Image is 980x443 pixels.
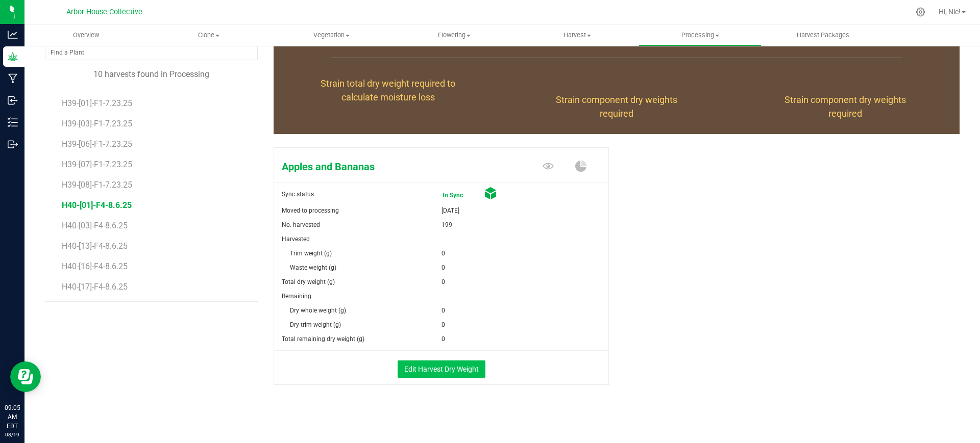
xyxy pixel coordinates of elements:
[45,68,258,81] div: 10 harvests found in Processing
[516,24,639,46] a: Harvest
[914,7,927,17] div: Manage settings
[62,160,132,169] span: H39-[07]-F1-7.23.25
[24,24,148,46] a: Overview
[282,221,320,228] span: No. harvested
[148,24,271,46] a: Clone
[8,30,18,40] inline-svg: Analytics
[282,278,335,285] span: Total dry weight (g)
[393,24,516,46] a: Flowering
[398,360,485,378] button: Edit Harvest Dry Weight
[282,207,339,214] span: Moved to processing
[442,332,445,346] span: 0
[484,187,497,203] span: Cured
[5,431,20,438] p: 08/19
[939,8,961,16] span: Hi, Nic!
[639,24,762,46] a: Processing
[762,24,885,46] a: Harvest Packages
[62,221,128,230] span: H40-[03]-F4-8.6.25
[783,31,863,40] span: Harvest Packages
[62,200,132,210] span: H40-[01]-F4-8.6.25
[442,246,445,260] span: 0
[290,264,336,271] span: Waste weight (g)
[271,31,393,40] span: Vegetation
[62,139,132,149] span: H39-[06]-F1-7.23.25
[442,187,484,203] span: In Sync
[442,318,445,332] span: 0
[59,31,113,40] span: Overview
[8,95,18,106] inline-svg: Inbound
[442,303,445,318] span: 0
[62,262,128,271] span: H40-[16]-F4-8.6.25
[8,139,18,149] inline-svg: Outbound
[274,159,497,174] span: Apples and Bananas
[556,94,677,119] span: Strain component dry weights required
[442,218,452,232] span: 199
[270,24,393,46] a: Vegetation
[442,203,459,218] span: [DATE]
[66,8,142,16] span: Arbor House Collective
[8,117,18,127] inline-svg: Inventory
[739,61,952,134] group-info-box: Trim weight %
[62,98,132,108] span: H39-[01]-F1-7.23.25
[321,78,455,102] span: Strain total dry weight required to calculate moisture loss
[442,275,445,289] span: 0
[45,45,257,60] input: NO DATA FOUND
[282,191,314,198] span: Sync status
[282,293,311,300] span: Remaining
[517,31,639,40] span: Harvest
[62,241,128,251] span: H40-[13]-F4-8.6.25
[5,403,20,431] p: 09:05 AM EDT
[290,307,346,314] span: Dry whole weight (g)
[8,51,18,62] inline-svg: Grow
[282,335,364,343] span: Total remaining dry weight (g)
[639,31,761,40] span: Processing
[443,188,483,202] span: In Sync
[290,250,332,257] span: Trim weight (g)
[281,61,495,134] group-info-box: Moisture loss %
[394,31,516,40] span: Flowering
[785,94,906,119] span: Strain component dry weights required
[62,119,132,128] span: H39-[03]-F1-7.23.25
[282,236,310,243] span: Harvested
[62,180,132,190] span: H39-[08]-F1-7.23.25
[442,260,445,275] span: 0
[148,31,270,40] span: Clone
[10,361,41,392] iframe: Resource center
[510,61,723,134] group-info-box: Flower weight %
[62,282,128,292] span: H40-[17]-F4-8.6.25
[290,321,341,328] span: Dry trim weight (g)
[8,73,18,84] inline-svg: Manufacturing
